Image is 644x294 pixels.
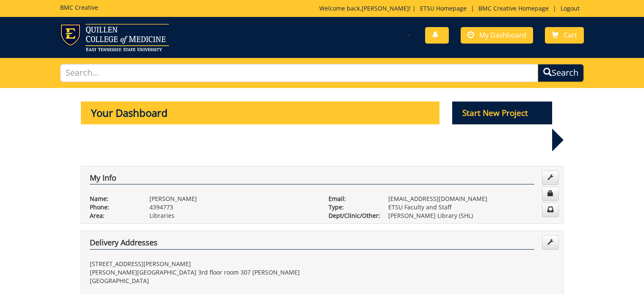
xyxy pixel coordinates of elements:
img: ETSU logo [60,24,169,51]
p: [EMAIL_ADDRESS][DOMAIN_NAME] [388,195,555,203]
button: Search [538,64,584,82]
p: Libraries [149,212,316,220]
p: [GEOGRAPHIC_DATA] [90,277,316,285]
p: [PERSON_NAME] [149,195,316,203]
a: Change Communication Preferences [542,203,559,217]
p: Dept/Clinic/Other: [329,212,376,220]
h4: Delivery Addresses [90,239,534,250]
h4: My Info [90,174,534,185]
p: 4394773 [149,203,316,212]
p: Welcome back, ! | | | [319,4,584,13]
p: Your Dashboard [81,102,440,124]
p: Email: [329,195,376,203]
span: My Dashboard [479,30,526,40]
p: Start New Project [452,102,552,124]
a: Edit Info [542,170,559,185]
a: Change Password [542,187,559,201]
a: Edit Addresses [542,235,559,250]
input: Search... [60,64,539,82]
p: Phone: [90,203,137,212]
a: Start New Project [452,110,552,118]
p: ETSU Faculty and Staff [388,203,555,212]
p: Name: [90,195,137,203]
p: [STREET_ADDRESS][PERSON_NAME] [90,260,316,268]
a: ETSU Homepage [416,4,471,12]
a: My Dashboard [461,27,533,44]
p: Type: [329,203,376,212]
p: [PERSON_NAME] Library (SHL) [388,212,555,220]
p: Area: [90,212,137,220]
a: Logout [556,4,584,12]
a: Cart [545,27,584,44]
span: Cart [564,30,577,40]
a: [PERSON_NAME] [362,4,409,12]
h5: BMC Creative [60,4,98,11]
a: BMC Creative Homepage [474,4,553,12]
p: [PERSON_NAME][GEOGRAPHIC_DATA] 3rd floor room 307 [PERSON_NAME] [90,268,316,277]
